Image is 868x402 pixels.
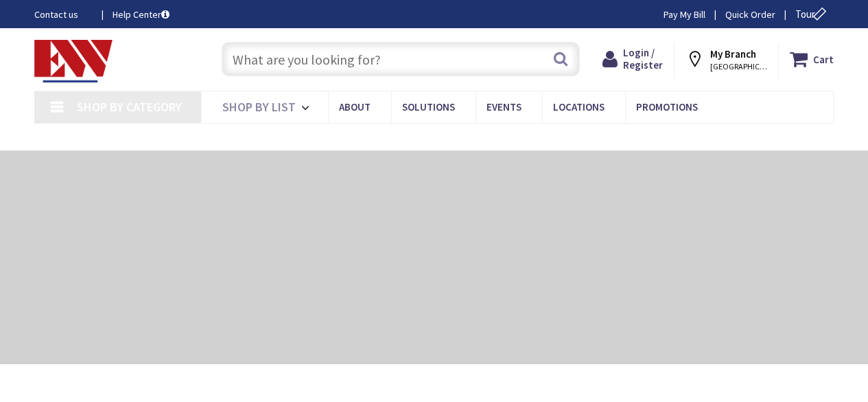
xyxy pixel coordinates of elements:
span: Shop By Category [77,99,182,115]
a: Cart [790,47,834,71]
input: What are you looking for? [222,42,580,76]
span: Tour [795,8,830,21]
span: Shop By List [222,99,296,115]
img: Electrical Wholesalers, Inc. [34,40,113,82]
span: Solutions [402,100,455,113]
a: Help Center [113,8,169,21]
a: Contact us [34,8,91,21]
strong: My Branch [710,47,756,60]
span: Locations [553,100,605,113]
a: Quick Order [725,8,775,21]
div: My Branch [GEOGRAPHIC_DATA], [GEOGRAPHIC_DATA] [685,47,767,71]
span: Promotions [636,100,698,113]
a: Login / Register [602,47,663,71]
span: Events [486,100,521,113]
a: Pay My Bill [664,8,705,21]
span: Login / Register [623,46,663,71]
strong: Cart [813,47,834,71]
span: About [339,100,371,113]
span: [GEOGRAPHIC_DATA], [GEOGRAPHIC_DATA] [710,61,769,72]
